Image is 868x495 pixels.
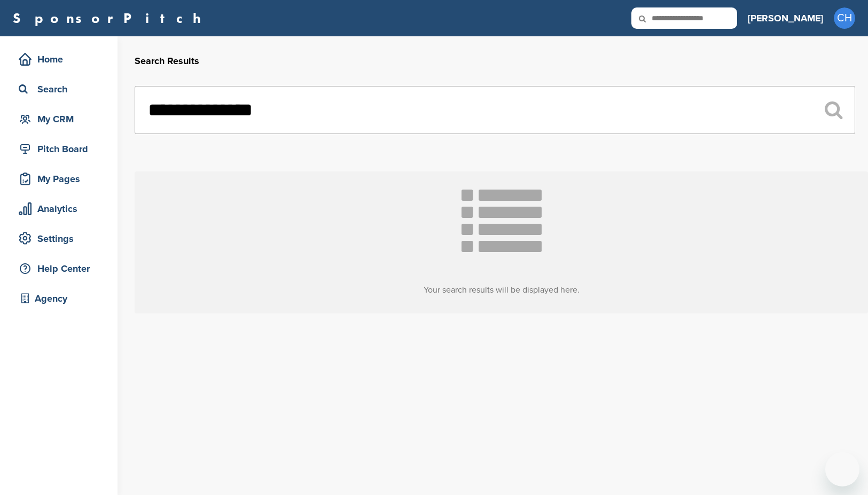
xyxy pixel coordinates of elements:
[13,11,208,25] a: SponsorPitch
[135,284,868,296] h3: Your search results will be displayed here.
[16,139,107,159] div: Pitch Board
[825,452,859,486] iframe: Button to launch messaging window
[16,80,107,99] div: Search
[11,286,107,311] a: Agency
[834,7,855,29] span: CH
[16,289,107,308] div: Agency
[16,109,107,129] div: My CRM
[16,169,107,188] div: My Pages
[11,167,107,191] a: My Pages
[11,197,107,221] a: Analytics
[748,11,823,26] h3: [PERSON_NAME]
[16,229,107,248] div: Settings
[16,259,107,278] div: Help Center
[11,107,107,131] a: My CRM
[16,199,107,218] div: Analytics
[135,54,855,68] h2: Search Results
[11,77,107,101] a: Search
[11,256,107,281] a: Help Center
[11,226,107,251] a: Settings
[11,47,107,72] a: Home
[748,6,823,30] a: [PERSON_NAME]
[16,50,107,69] div: Home
[11,137,107,161] a: Pitch Board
